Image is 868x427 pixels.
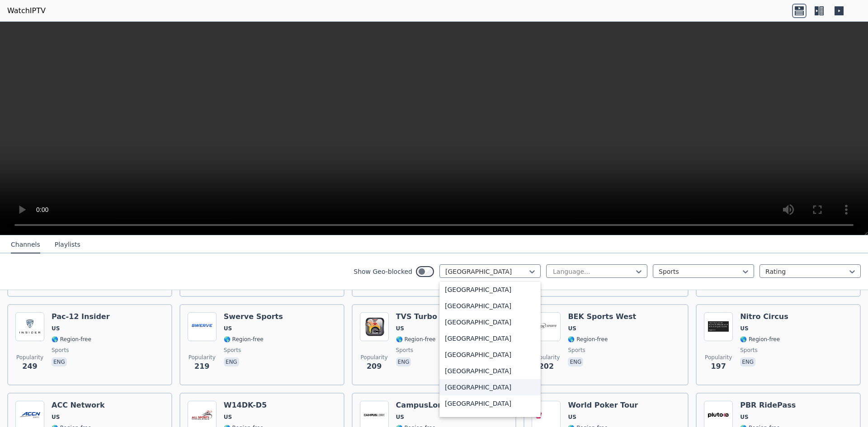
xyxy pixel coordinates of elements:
span: Popularity [189,354,216,361]
span: Popularity [361,354,388,361]
div: [GEOGRAPHIC_DATA] [439,298,541,314]
span: 202 [539,361,554,372]
span: sports [396,347,413,354]
span: US [52,413,60,421]
div: [GEOGRAPHIC_DATA] [439,395,541,412]
span: US [740,413,748,421]
span: sports [568,347,585,354]
span: 219 [194,361,209,372]
span: US [396,325,404,332]
img: Nitro Circus [704,312,733,341]
div: [GEOGRAPHIC_DATA] [439,314,541,330]
span: sports [52,347,69,354]
span: Popularity [533,354,560,361]
h6: Nitro Circus [740,312,788,321]
div: [GEOGRAPHIC_DATA] [439,347,541,363]
h6: ACC Network [52,401,105,410]
img: Swerve Sports [188,312,217,341]
span: US [52,325,60,332]
span: Popularity [16,354,43,361]
span: sports [740,347,757,354]
span: US [224,325,232,332]
span: sports [224,347,241,354]
span: 🌎 Region-free [568,336,608,343]
span: US [568,413,576,421]
span: US [568,325,576,332]
a: WatchIPTV [7,5,46,16]
p: eng [396,357,411,366]
img: BEK Sports West [532,312,561,341]
div: [GEOGRAPHIC_DATA] [439,363,541,379]
span: 🌎 Region-free [740,336,780,343]
img: TVS Turbo [360,312,389,341]
span: 🌎 Region-free [224,336,264,343]
div: [GEOGRAPHIC_DATA] [439,330,541,347]
span: 249 [22,361,37,372]
span: US [396,413,404,421]
span: 197 [711,361,726,372]
h6: Swerve Sports [224,312,283,321]
h6: TVS Turbo [396,312,437,321]
span: Popularity [705,354,732,361]
label: Show Geo-blocked [354,267,412,276]
button: Channels [11,236,40,253]
span: 🌎 Region-free [396,336,436,343]
span: US [224,413,232,421]
span: 🌎 Region-free [52,336,91,343]
p: eng [52,357,67,366]
div: [GEOGRAPHIC_DATA] [439,282,541,298]
p: eng [224,357,239,366]
h6: PBR RidePass [740,401,796,410]
h6: Pac-12 Insider [52,312,110,321]
button: Playlists [55,236,80,253]
h6: CampusLore [396,401,447,410]
p: eng [740,357,755,366]
h6: World Poker Tour [568,401,638,410]
span: US [740,325,748,332]
img: Pac-12 Insider [15,312,44,341]
h6: BEK Sports West [568,312,636,321]
h6: W14DK-D5 [224,401,267,410]
p: eng [568,357,583,366]
div: [GEOGRAPHIC_DATA] [439,379,541,395]
span: 209 [367,361,382,372]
